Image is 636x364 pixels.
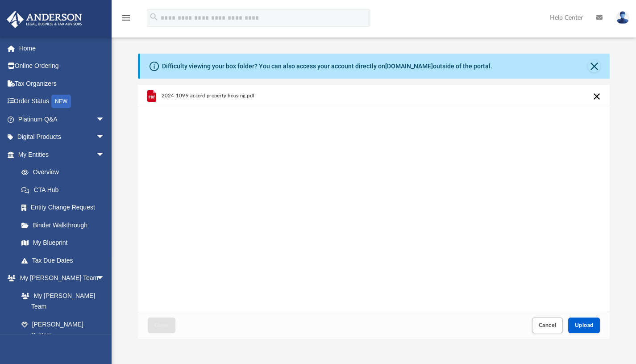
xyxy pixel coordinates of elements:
a: Entity Change Request [12,199,118,217]
button: Cancel this upload [591,91,602,102]
a: Online Ordering [6,57,118,75]
img: User Pic [616,11,629,24]
span: 2024 1099 accord property housing.pdf [161,93,254,99]
a: Digital Productsarrow_drop_down [6,128,118,146]
button: Cancel [532,318,563,333]
span: arrow_drop_down [96,128,114,146]
a: Overview [12,163,118,181]
a: CTA Hub [12,181,118,199]
a: Platinum Q&Aarrow_drop_down [6,110,118,128]
button: Close [148,318,175,333]
iframe: To enrich screen reader interactions, please activate Accessibility in Grammarly extension settings [545,318,625,353]
button: Close [588,60,600,72]
a: My [PERSON_NAME] Team [12,287,109,315]
a: Tax Organizers [6,75,118,92]
span: Close [154,322,169,328]
a: My Blueprint [12,234,114,252]
img: Anderson Advisors Platinum Portal [4,11,85,28]
a: Binder Walkthrough [12,216,118,234]
i: search [149,12,159,22]
i: menu [121,13,131,23]
a: My Entitiesarrow_drop_down [6,146,118,163]
div: grid [138,85,610,312]
span: arrow_drop_down [96,146,114,164]
a: Order StatusNEW [6,92,118,111]
a: [DOMAIN_NAME] [385,63,433,70]
span: Cancel [539,322,557,328]
a: [PERSON_NAME] System [12,315,114,344]
div: NEW [51,95,71,108]
a: My [PERSON_NAME] Teamarrow_drop_down [6,269,114,287]
span: arrow_drop_down [96,110,114,129]
a: menu [121,17,131,23]
div: Upload [138,85,610,339]
a: Home [6,39,118,57]
span: arrow_drop_down [96,269,114,288]
a: Tax Due Dates [12,251,118,269]
div: Difficulty viewing your box folder? You can also access your account directly on outside of the p... [162,62,492,71]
